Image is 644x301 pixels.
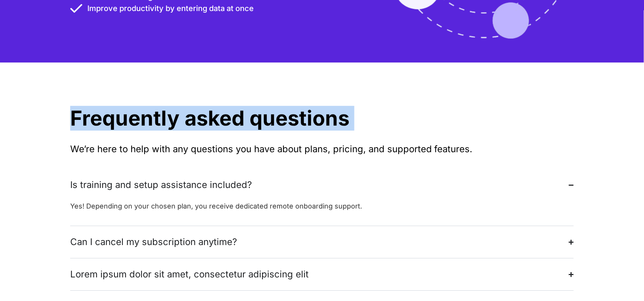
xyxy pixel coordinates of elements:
summary: Can I cancel my subscription anytime? [70,226,574,258]
h2: Frequently asked questions [70,108,574,129]
iframe: Chat Widget [606,264,644,301]
div: Lorem ipsum dolor sit amet, consectetur adipiscing elit [70,268,309,281]
summary: Lorem ipsum dolor sit amet, consectetur adipiscing elit [70,258,574,290]
p: We’re here to help with any questions you have about plans, pricing, and supported features. [70,142,574,156]
summary: Is training and setup assistance included? [70,169,574,201]
div: Is training and setup assistance included? [70,178,252,192]
p: Yes! Depending on your chosen plan, you receive dedicated remote onboarding support. [70,201,574,211]
span: Improve productivity by entering data at once [85,3,254,14]
div: Can I cancel my subscription anytime? [70,235,237,249]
